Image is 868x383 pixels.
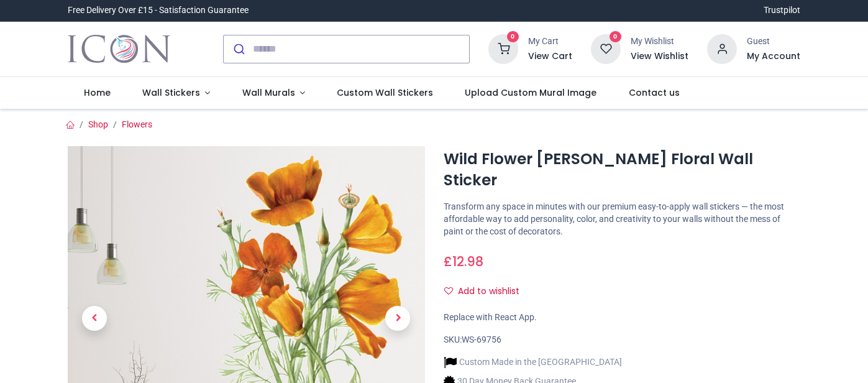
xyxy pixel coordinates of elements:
[488,43,518,53] a: 0
[452,252,483,270] span: 12.98
[631,50,688,63] a: View Wishlist
[142,86,200,99] span: Wall Stickers
[591,43,621,53] a: 0
[122,119,152,129] a: Flowers
[226,77,321,109] a: Wall Murals
[610,31,621,43] sup: 0
[82,306,107,331] span: Previous
[747,50,800,63] a: My Account
[224,35,253,63] button: Submit
[507,31,519,43] sup: 0
[444,201,801,238] p: Transform any space in minutes with our premium easy-to-apply wall stickers — the most affordable...
[444,252,483,270] span: £
[242,86,295,99] span: Wall Murals
[462,335,501,344] span: WS-69756
[84,86,111,99] span: Home
[631,35,688,48] div: My Wishlist
[747,35,800,48] div: Guest
[68,32,170,67] img: Icon Wall Stickers
[528,35,572,48] div: My Cart
[88,119,108,129] a: Shop
[444,334,801,346] div: SKU:
[528,50,572,63] a: View Cart
[444,281,530,302] button: Add to wishlistAdd to wishlist
[444,287,453,295] i: Add to wishlist
[126,77,226,109] a: Wall Stickers
[444,149,801,191] h1: Wild Flower [PERSON_NAME] Floral Wall Sticker
[764,4,800,17] a: Trustpilot
[465,86,596,99] span: Upload Custom Mural Image
[337,86,433,99] span: Custom Wall Stickers
[68,4,249,17] div: Free Delivery Over £15 - Satisfaction Guarantee
[444,311,801,324] div: Replace with React App.
[68,32,170,67] a: Logo of Icon Wall Stickers
[629,86,680,99] span: Contact us
[385,306,410,331] span: Next
[444,356,622,369] li: Custom Made in the [GEOGRAPHIC_DATA]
